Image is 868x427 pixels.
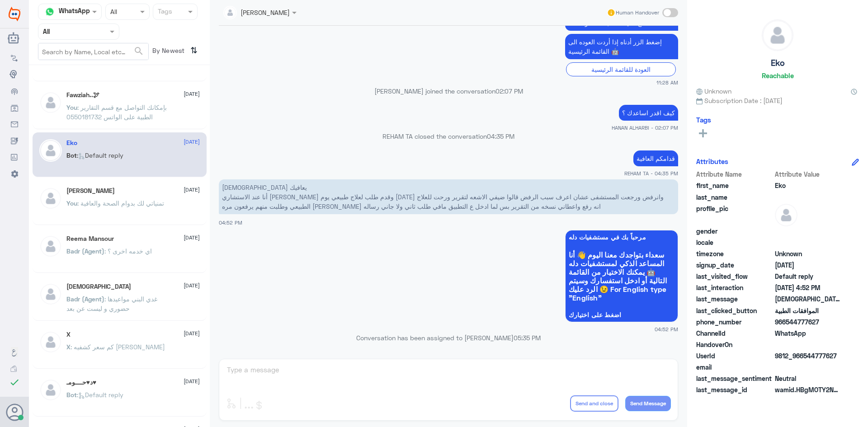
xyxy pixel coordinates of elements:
span: 2 [775,328,840,338]
p: Conversation has been assigned to [PERSON_NAME] [219,333,678,343]
h5: سبحان الله [66,283,131,291]
span: : تمنياتي لك بدوام الصحة والعافية [77,199,164,207]
span: UserId [696,351,773,361]
span: اضغط على اختيارك [569,311,675,319]
span: last_visited_flow [696,272,773,281]
span: last_message_id [696,385,773,394]
span: Subscription Date : [DATE] [696,96,859,105]
span: null [775,226,840,236]
span: By Newest [149,43,187,61]
h5: Eko [66,139,77,147]
span: سعداء بتواجدك معنا اليوم 👋 أنا المساعد الذكي لمستشفيات دله 🤖 يمكنك الاختيار من القائمة التالية أو... [569,250,675,302]
span: 966544777627 [775,317,840,327]
img: defaultAdmin.png [39,139,62,162]
span: الله يعافيك أنا عند الاستشاري أحند الزبيدي وقدم طلب لعلاج طبيعي يوم الاحد وانرفض ورجعت المستشفى ع... [775,294,840,304]
button: Send and close [570,395,618,412]
span: 04:35 PM [487,132,514,140]
span: last_name [696,192,773,202]
span: Attribute Value [775,169,840,179]
img: defaultAdmin.png [39,283,62,305]
p: 6/8/2025, 11:28 AM [565,34,678,59]
img: defaultAdmin.png [775,204,797,226]
span: signup_date [696,260,773,270]
h6: Tags [696,116,711,124]
input: Search by Name, Local etc… [38,43,148,60]
span: Eko [775,181,840,190]
span: Unknown [775,249,840,258]
img: defaultAdmin.png [39,331,62,353]
span: Default reply [775,272,840,281]
span: الموافقات الطبية [775,306,840,315]
span: [DATE] [184,329,200,338]
p: 6/8/2025, 4:52 PM [219,179,678,214]
span: REHAM TA - 04:35 PM [624,169,678,177]
span: مرحباً بك في مستشفيات دله [569,234,675,241]
span: 11:28 AM [656,79,678,86]
span: : غدي البني مواعيدها حضوري و ليست عن بعد [66,295,157,312]
div: Tags [156,6,172,18]
span: timezone [696,249,773,258]
span: : بإمكانك التواصل مع قسم التقارير الطبية على الواتس 0550181732 [66,103,167,121]
i: check [9,377,20,388]
span: 2025-08-06T13:52:03.523Z [775,283,840,292]
span: 05:35 PM [514,334,541,342]
span: : Default reply [77,391,123,399]
img: defaultAdmin.png [39,91,62,114]
img: defaultAdmin.png [39,235,62,258]
h5: Fawziah..🕊 [66,91,99,99]
span: [DATE] [184,282,200,290]
span: [DATE] [184,234,200,242]
span: null [775,362,840,372]
span: 0 [775,374,840,383]
span: 2025-08-04T15:35:52.317Z [775,260,840,270]
span: phone_number [696,317,773,327]
span: Human Handover [616,9,659,17]
span: [DATE] [184,138,200,146]
span: 04:52 PM [655,325,678,333]
h5: X [66,331,71,338]
span: You [66,103,77,111]
span: 9812_966544777627 [775,351,840,361]
span: Bot [66,391,77,399]
h5: Reema Mansour [66,235,114,243]
button: Avatar [6,404,23,421]
span: last_message_sentiment [696,374,773,383]
h5: Mohammed ALRASHED [66,187,115,195]
p: REHAM TA closed the conversation [219,131,678,141]
span: locale [696,238,773,247]
span: profile_pic [696,204,773,225]
img: defaultAdmin.png [39,379,62,401]
button: Send Message [625,396,671,411]
span: : كم سعر كشفيه [PERSON_NAME] [71,343,165,351]
span: Badr (Agent) [66,295,104,303]
div: العودة للقائمة الرئيسية [566,62,676,76]
span: : اي خدمه اخرى ؟ [104,247,152,255]
span: email [696,362,773,372]
span: gender [696,226,773,236]
span: null [775,238,840,247]
span: HandoverOn [696,340,773,349]
span: [DATE] [184,90,200,98]
span: last_interaction [696,283,773,292]
button: search [133,44,144,59]
span: last_message [696,294,773,304]
p: 6/8/2025, 4:35 PM [633,150,678,166]
span: last_clicked_button [696,306,773,315]
h5: Eko [771,58,785,68]
span: 02:07 PM [495,87,523,95]
span: X [66,343,71,351]
span: [DATE] [184,377,200,385]
img: whatsapp.png [43,5,57,19]
span: Badr (Agent) [66,247,104,255]
h6: Reachable [762,71,794,80]
span: [DATE] [184,186,200,194]
span: Attribute Name [696,169,773,179]
h5: د♥حــــومـ♥ [66,379,97,386]
span: wamid.HBgMOTY2NTQ0Nzc3NjI3FQIAEhgUM0E0RTQ3RjAyNENDRkE5NUI2N0EA [775,385,840,394]
img: defaultAdmin.png [762,20,793,51]
span: ChannelId [696,328,773,338]
span: first_name [696,181,773,190]
img: defaultAdmin.png [39,187,62,210]
span: HANAN ALHARBI - 02:07 PM [612,124,678,131]
span: Bot [66,151,77,159]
